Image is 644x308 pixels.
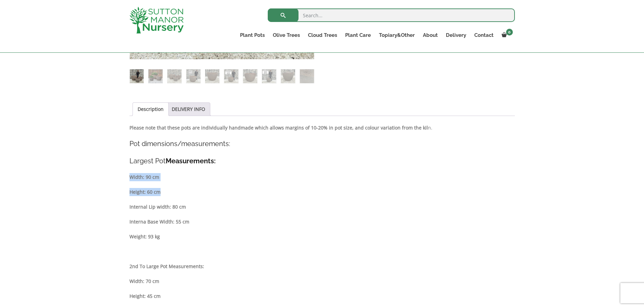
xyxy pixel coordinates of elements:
[470,30,498,40] a: Contact
[281,69,295,83] img: The Sa Dec Old Stone Plant Pots - Image 9
[148,69,162,83] img: The Sa Dec Old Stone Plant Pots - Image 2
[236,30,269,40] a: Plant Pots
[129,156,515,166] h4: Largest Pot
[129,124,515,132] p: n.
[129,233,160,240] strong: Weight: 93 kg
[375,30,419,40] a: Topiary&Other
[442,30,470,40] a: Delivery
[506,29,513,35] span: 0
[172,103,205,116] a: DELIVERY INFO
[129,278,159,284] strong: Width: 70 cm
[268,8,515,22] input: Search...
[129,139,515,149] h4: Pot dimensions/measurements:
[419,30,442,40] a: About
[262,69,276,83] img: The Sa Dec Old Stone Plant Pots - Image 8
[304,30,341,40] a: Cloud Trees
[205,69,219,83] img: The Sa Dec Old Stone Plant Pots - Image 5
[129,204,186,210] strong: Internal Lip width: 80 cm
[167,69,181,83] img: The Sa Dec Old Stone Plant Pots - Image 3
[129,218,189,225] strong: Interna Base Width: 55 cm
[186,69,200,83] img: The Sa Dec Old Stone Plant Pots - Image 4
[130,69,144,83] img: The Sa Dec Old Stone Plant Pots
[129,124,428,131] strong: Please note that these pots are individually handmade which allows margins of 10-20% in pot size,...
[129,174,159,180] strong: Width: 90 cm
[341,30,375,40] a: Plant Care
[269,30,304,40] a: Olive Trees
[129,189,161,195] strong: Height: 60 cm
[138,103,164,116] a: Description
[129,7,184,33] img: logo
[243,69,257,83] img: The Sa Dec Old Stone Plant Pots - Image 7
[129,293,161,299] strong: Height: 45 cm
[300,69,314,83] img: The Sa Dec Old Stone Plant Pots - Image 10
[224,69,238,83] img: The Sa Dec Old Stone Plant Pots - Image 6
[166,157,216,165] strong: Measurements:
[129,263,204,269] strong: 2nd To Large Pot Measurements:
[498,30,515,40] a: 0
